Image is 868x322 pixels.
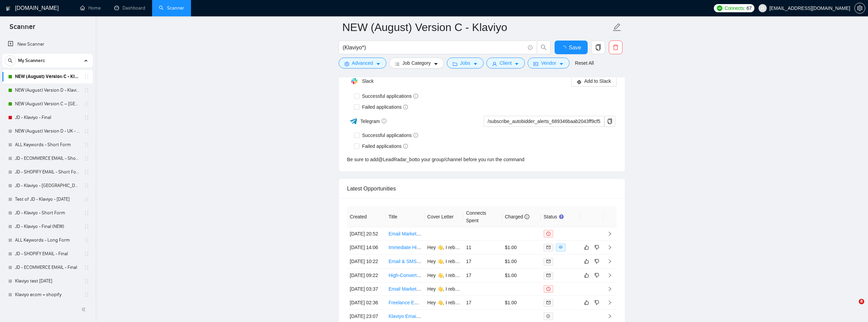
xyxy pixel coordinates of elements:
span: holder [84,115,89,120]
span: mail [546,273,550,277]
span: search [5,58,15,63]
span: right [607,259,612,264]
button: slackAdd to Slack [571,76,617,87]
span: info-circle [413,94,418,98]
span: dislike [594,273,599,278]
a: homeHome [80,5,101,11]
a: Klaviyo Email Marketing Expert [388,313,455,319]
span: Add to Slack [584,77,611,85]
span: dislike [594,300,599,305]
a: High-Converting Email Campaigns | End-to-End Strategy, Copy, & Design [388,273,544,278]
span: dislike [594,259,599,264]
a: dashboardDashboard [114,5,145,11]
span: My Scanners [18,54,45,67]
span: copy [605,119,615,124]
a: New Scanner [8,37,87,51]
span: loading [561,46,569,51]
td: [DATE] 14:06 [347,241,386,255]
td: [DATE] 10:22 [347,255,386,269]
a: JD - Klaviyo - [GEOGRAPHIC_DATA] - only [15,179,80,193]
span: holder [84,197,89,202]
span: exclamation-circle [546,287,550,291]
td: 17 [463,296,502,310]
span: exclamation-circle [546,232,550,236]
a: Freelance Email marketing Specialist and Designer [388,300,497,305]
span: holder [84,237,89,243]
td: [DATE] 02:36 [347,296,386,310]
span: caret-down [559,61,564,66]
a: ALL Keywords - Long Form [15,233,80,247]
span: search [537,44,550,50]
div: Be sure to add to your group/channel before you run the command [347,156,617,163]
a: searchScanner [159,5,184,11]
span: info-circle [525,214,529,219]
span: holder [84,169,89,175]
span: eye [559,245,563,249]
button: idcardVendorcaret-down [528,58,569,68]
span: holder [84,278,89,284]
button: Save [555,41,588,54]
span: dislike [594,245,599,250]
span: setting [855,5,865,11]
a: Klaviyo ecom + shopify [15,288,80,302]
a: JD - SHOPIFY EMAIL - Final [15,247,80,261]
img: hpQkSZIkSZIkSZIkSZIkSZIkSZIkSZIkSZIkSZIkSZIkSZIkSZIkSZIkSZIkSZIkSZIkSZIkSZIkSZIkSZIkSZIkSZIkSZIkS... [348,74,361,88]
button: like [583,257,591,265]
span: holder [84,156,89,161]
span: info-circle [382,119,386,123]
span: setting [344,61,349,66]
span: user [760,6,765,11]
span: Vendor [541,59,556,67]
th: Connects Spent [463,206,502,227]
button: dislike [593,243,601,251]
button: copy [591,41,605,54]
span: info-circle [528,45,532,50]
a: @LeadRadar_bot [378,156,416,163]
img: ww3wtPAAAAAElFTkSuQmCC [349,117,358,125]
td: Email Marketer for Retention Flows in Klaviyo [386,227,425,241]
span: holder [84,101,89,107]
a: Email Marketer for Retention Flows in [GEOGRAPHIC_DATA] [388,231,519,236]
span: Connects: [724,4,745,12]
td: $1.00 [502,296,541,310]
span: right [607,287,612,291]
td: [DATE] 09:22 [347,269,386,282]
td: [DATE] 20:52 [347,227,386,241]
span: holder [84,142,89,148]
button: like [583,271,591,279]
span: Successful applications [359,92,421,100]
button: search [5,55,16,66]
span: holder [84,292,89,297]
img: logo [6,3,11,14]
span: right [607,300,612,305]
a: NEW (August) Version C – [GEOGRAPHIC_DATA] - Klaviyo [15,97,80,111]
button: userClientcaret-down [486,58,525,68]
button: copy [604,116,615,127]
a: JD - SHOPIFY EMAIL - Short Form [15,165,80,179]
span: Successful applications [359,132,421,139]
th: Title [386,206,425,227]
button: search [537,41,550,54]
span: info-circle [403,144,408,149]
span: caret-down [433,61,438,66]
td: Email & SMS Marketing Specialist [386,255,425,269]
span: mail [546,301,550,305]
span: Job Category [402,59,431,67]
iframe: Intercom live chat [845,299,861,315]
button: like [583,243,591,251]
button: delete [609,41,622,54]
button: like [583,298,591,307]
button: settingAdvancedcaret-down [339,58,386,68]
td: 17 [463,269,502,282]
img: upwork-logo.png [717,5,722,11]
div: Tooltip anchor [558,214,564,220]
span: holder [84,128,89,134]
span: copy [592,44,605,50]
span: field-time [546,314,550,318]
a: ALL Keywords - Short Form [15,138,80,152]
span: caret-down [376,61,381,66]
li: New Scanner [2,37,93,51]
span: Telegram [360,119,386,124]
span: holder [84,183,89,188]
span: right [607,314,612,319]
